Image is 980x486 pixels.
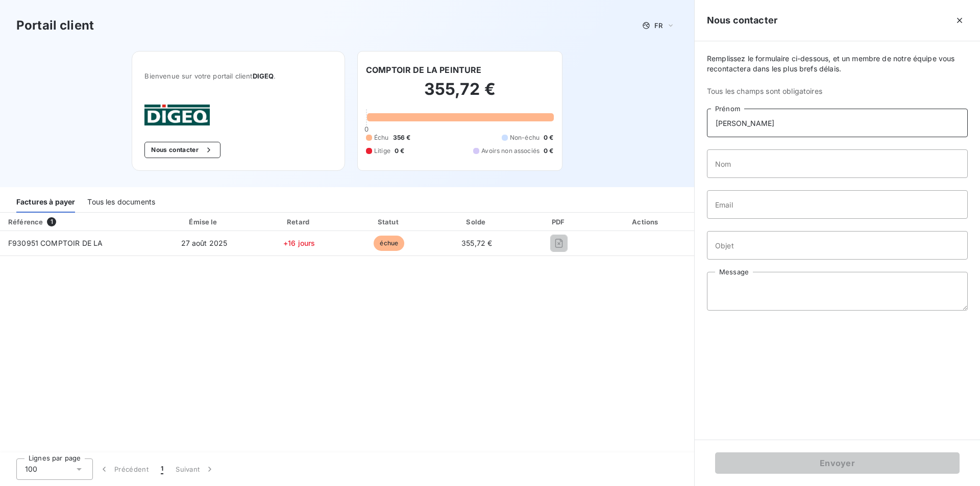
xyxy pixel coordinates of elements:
[461,239,492,247] span: 355,72 €
[481,146,540,156] span: Avoirs non associés
[155,458,169,480] button: 1
[600,217,692,227] div: Actions
[87,191,155,213] div: Tous les documents
[707,54,968,74] span: Remplissez le formulaire ci-dessous, et un membre de notre équipe vous recontactera dans les plus...
[144,142,220,158] button: Nous contacter
[47,217,56,226] span: 1
[707,231,968,260] input: placeholder
[366,64,481,76] h6: COMPTOIR DE LA PEINTURE
[161,464,163,474] span: 1
[283,239,315,247] span: +16 jours
[707,109,968,137] input: placeholder
[395,146,404,156] span: 0 €
[707,86,968,96] span: Tous les champs sont obligatoires
[8,218,43,226] div: Référence
[256,217,342,227] div: Retard
[654,21,663,30] span: FR
[374,133,389,142] span: Échu
[366,79,554,110] h2: 355,72 €
[374,236,404,251] span: échue
[144,105,210,125] img: Company logo
[715,452,960,474] button: Envoyer
[93,458,155,480] button: Précédent
[8,239,103,247] span: F930951 COMPTOIR DE LA
[144,72,332,80] span: Bienvenue sur votre portail client .
[544,146,553,156] span: 0 €
[347,217,431,227] div: Statut
[707,13,777,28] h5: Nous contacter
[707,190,968,219] input: placeholder
[435,217,518,227] div: Solde
[374,146,390,156] span: Litige
[181,239,228,247] span: 27 août 2025
[169,458,221,480] button: Suivant
[16,191,75,213] div: Factures à payer
[510,133,540,142] span: Non-échu
[544,133,553,142] span: 0 €
[393,133,411,142] span: 356 €
[25,464,37,474] span: 100
[16,16,94,35] h3: Portail client
[157,217,252,227] div: Émise le
[707,149,968,178] input: placeholder
[364,125,369,133] span: 0
[253,72,274,80] span: DIGEQ
[522,217,596,227] div: PDF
